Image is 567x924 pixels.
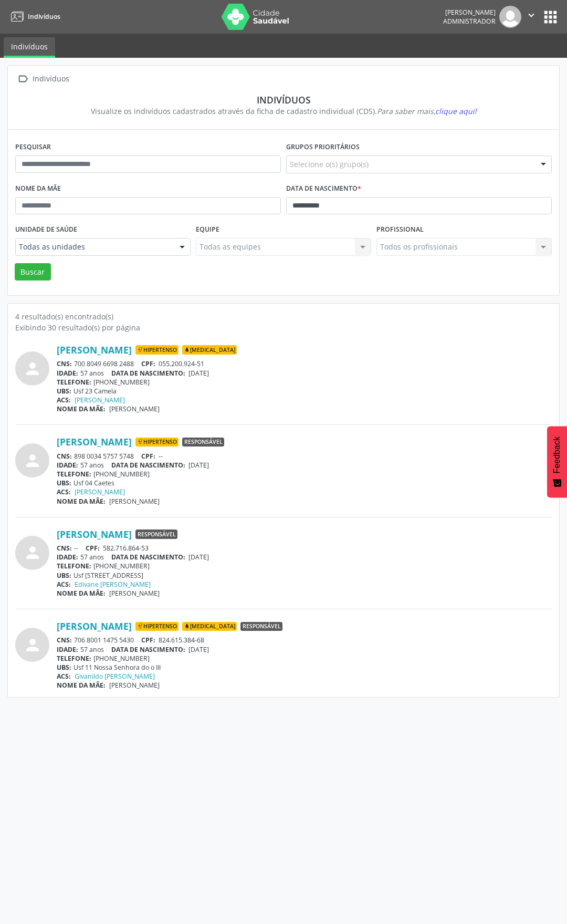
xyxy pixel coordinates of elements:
[141,636,155,645] span: CPF:
[499,6,521,28] img: img
[57,681,106,690] span: NOME DA MÃE:
[240,622,282,631] span: Responsável
[57,654,91,663] span: TELEFONE:
[57,404,106,413] span: NOME DA MÃE:
[15,71,71,87] a:  Indivíduos
[23,636,42,655] i: person
[57,544,552,553] div: --
[57,544,72,553] span: CNS:
[182,438,224,447] span: Responsável
[57,387,71,396] span: UBS:
[57,580,71,589] span: ACS:
[57,571,552,580] div: Usf [STREET_ADDRESS]
[57,344,132,356] a: [PERSON_NAME]
[57,470,552,479] div: [PHONE_NUMBER]
[182,622,237,631] span: [MEDICAL_DATA]
[57,571,71,580] span: UBS:
[159,359,204,368] span: 055.200.924-51
[111,553,185,562] span: DATA DE NASCIMENTO:
[435,106,477,116] span: clique aqui!
[57,387,552,396] div: Usf 23 Camela
[111,369,185,378] span: DATA DE NASCIMENTO:
[57,359,72,368] span: CNS:
[57,452,552,461] div: 898 0034 5757 5748
[75,396,125,404] a: [PERSON_NAME]
[57,479,71,487] span: UBS:
[290,159,369,170] span: Selecione o(s) grupo(s)
[15,139,51,155] label: Pesquisar
[57,528,132,540] a: [PERSON_NAME]
[188,369,209,378] span: [DATE]
[552,437,562,473] span: Feedback
[86,544,100,553] span: CPF:
[57,672,71,681] span: ACS:
[57,452,72,461] span: CNS:
[286,139,360,155] label: Grupos prioritários
[57,636,552,645] div: 706 8001 1475 5430
[135,438,178,447] span: Hipertenso
[188,553,209,562] span: [DATE]
[15,222,77,238] label: Unidade de saúde
[103,544,149,553] span: 582.716.864-53
[57,562,91,570] span: TELEFONE:
[109,497,160,506] span: [PERSON_NAME]
[57,553,552,562] div: 57 anos
[109,404,160,413] span: [PERSON_NAME]
[15,322,552,333] div: Exibindo 30 resultado(s) por página
[526,9,537,21] i: 
[23,543,42,562] i: person
[28,12,60,21] span: Indivíduos
[75,672,155,681] a: Givanildo [PERSON_NAME]
[57,378,91,387] span: TELEFONE:
[443,17,496,26] span: Administrador
[15,263,51,281] button: Buscar
[57,461,552,470] div: 57 anos
[23,106,544,117] div: Visualize os indivíduos cadastrados através da ficha de cadastro individual (CDS).
[188,461,209,470] span: [DATE]
[57,461,78,470] span: IDADE:
[377,106,477,116] i: Para saber mais,
[23,451,42,470] i: person
[547,426,567,497] button: Feedback - Mostrar pesquisa
[541,8,560,26] button: apps
[135,345,178,355] span: Hipertenso
[57,378,552,387] div: [PHONE_NUMBER]
[141,452,155,461] span: CPF:
[57,636,72,645] span: CNS:
[141,359,155,368] span: CPF:
[159,636,204,645] span: 824.615.384-68
[109,681,160,690] span: [PERSON_NAME]
[7,8,60,25] a: Indivíduos
[75,487,125,496] a: [PERSON_NAME]
[182,345,237,355] span: [MEDICAL_DATA]
[19,242,169,252] span: Todas as unidades
[75,580,151,589] a: Edivane [PERSON_NAME]
[376,222,424,238] label: Profissional
[57,620,132,632] a: [PERSON_NAME]
[57,487,71,496] span: ACS:
[15,71,30,87] i: 
[57,369,552,378] div: 57 anos
[443,8,496,17] div: [PERSON_NAME]
[57,654,552,663] div: [PHONE_NUMBER]
[57,589,106,598] span: NOME DA MÃE:
[196,222,219,238] label: Equipe
[23,359,42,378] i: person
[15,311,552,322] div: 4 resultado(s) encontrado(s)
[135,530,177,539] span: Responsável
[30,71,71,87] div: Indivíduos
[57,436,132,448] a: [PERSON_NAME]
[57,663,552,672] div: Usf 11 Nossa Senhora do o III
[111,645,185,654] span: DATA DE NASCIMENTO:
[57,369,78,378] span: IDADE:
[111,461,185,470] span: DATA DE NASCIMENTO:
[23,94,544,106] div: Indivíduos
[521,6,541,28] button: 
[57,562,552,570] div: [PHONE_NUMBER]
[57,645,552,654] div: 57 anos
[159,452,163,461] span: --
[4,37,55,58] a: Indivíduos
[57,470,91,479] span: TELEFONE:
[286,181,361,197] label: Data de nascimento
[15,181,61,197] label: Nome da mãe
